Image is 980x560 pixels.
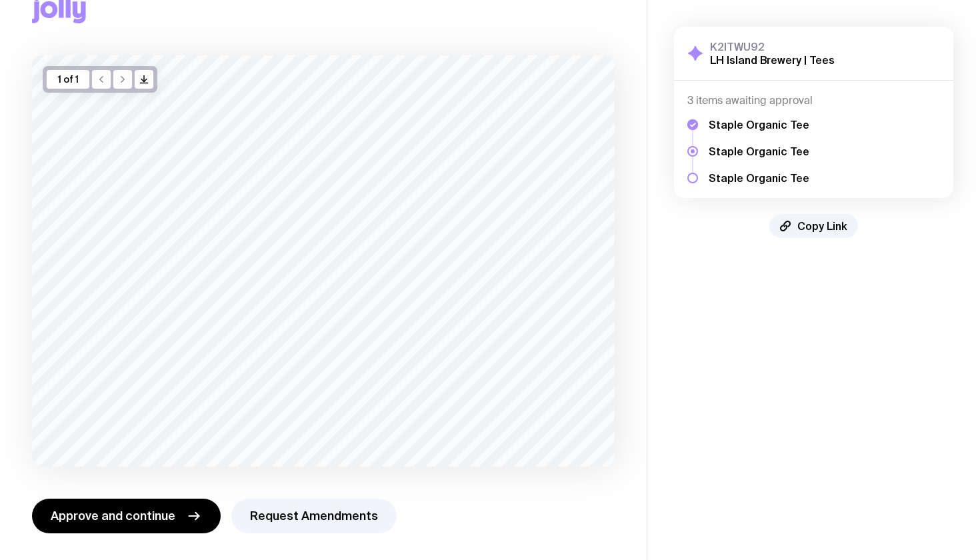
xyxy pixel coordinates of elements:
[769,214,858,238] button: Copy Link
[141,76,148,83] g: /> />
[797,219,847,233] span: Copy Link
[231,499,397,533] button: Request Amendments
[47,70,89,89] div: 1 of 1
[709,118,809,131] h5: Staple Organic Tee
[32,499,221,533] button: Approve and continue
[710,53,835,67] h2: LH Island Brewery | Tees
[709,145,809,158] h5: Staple Organic Tee
[710,40,835,53] h3: K2ITWU92
[135,70,153,89] button: />/>
[709,171,809,185] h5: Staple Organic Tee
[51,508,175,524] span: Approve and continue
[687,94,940,107] h4: 3 items awaiting approval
